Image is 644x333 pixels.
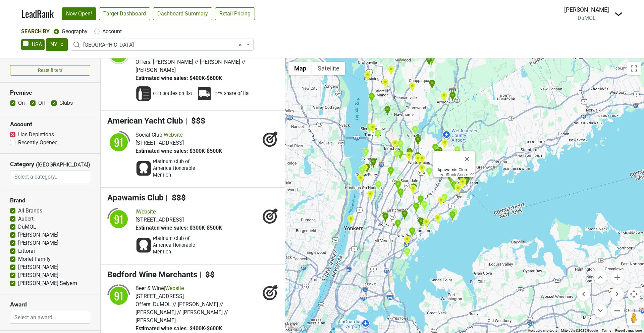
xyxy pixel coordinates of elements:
div: Coveleigh Club [451,208,458,219]
div: LeadRank Score: 91 [437,167,475,177]
button: Zoom in [610,271,624,284]
span: Map data ©2025 Google [561,329,598,332]
img: Percent Distributor Share [196,86,212,102]
a: Website [137,208,156,215]
div: 3 Westerly Bar and Grill [364,71,371,82]
div: 91 [109,132,129,152]
span: 613 bottles on list [153,90,192,97]
div: RiverMarket Bar and Kitchen [366,123,373,134]
div: Bronxville Wine & Spirits [382,212,389,223]
img: Wine List [136,86,152,102]
span: | $$$ [166,193,186,202]
span: | $$$ [185,116,205,126]
img: quadrant_split.svg [107,208,130,231]
div: Whippoorwill Club [429,79,436,90]
div: Sleepy Hollow Country Club [368,93,375,104]
button: Show satellite imagery [312,62,345,75]
div: Rochambeau Wines & Liquor [364,163,371,174]
span: Platinum Club of America Honorable Mention [153,158,197,179]
div: Tarry Tavern [369,123,376,134]
span: Apawamis Club [107,193,164,202]
img: Google [287,324,309,333]
div: Red Hat on the River [362,147,369,158]
div: Harvest on Hudson [357,174,364,185]
div: Fogama [454,183,462,194]
label: [PERSON_NAME] [18,231,58,239]
div: Dubrovnik Restaurant [404,235,411,246]
label: [PERSON_NAME] [18,239,58,247]
div: Di Nardo's Restaurant & Pizzeria [519,49,526,60]
div: American Yacht Club [449,211,456,222]
div: Frankie & Johnnie's Steakhouse [454,183,462,194]
div: Harrison Wine Vault [441,193,448,204]
h3: Premise [10,89,90,96]
input: Select an award... [10,311,90,324]
div: [PERSON_NAME] [564,5,609,14]
div: X2O Xaviars on the Hudson [347,215,354,226]
button: Keyboard shortcuts [528,328,557,333]
div: Blue Hill At Stone Barns [384,105,391,116]
div: Half Moon [359,166,366,177]
button: Move down [594,304,607,318]
a: Website [164,132,182,138]
div: Stew Leonard's Wine & Spirits [367,190,374,201]
div: Wellington's Grill [437,196,444,207]
div: Century Country Club [434,148,441,159]
span: [STREET_ADDRESS] [136,293,184,299]
button: Reset filters [10,65,90,76]
div: 91 [109,286,129,306]
div: Ardsley Country Club [370,158,377,169]
span: Estimated wine sales: $300K-$500K [136,225,222,231]
label: [PERSON_NAME] Selyem [18,279,77,287]
button: Close [459,151,475,167]
div: Bistro 146 [409,82,416,93]
button: Move right [610,287,624,301]
div: Orienta Beach Club [434,214,441,225]
button: Move up [594,271,607,284]
div: Crabtree's Kittle House Restaurant and Inn [426,56,433,67]
label: On [18,99,25,107]
label: Geography [62,28,88,36]
div: Westchester Wine Warehouse [406,148,413,159]
div: Quaker Ridge Golf Club [417,195,424,206]
label: Recently Opened [18,139,58,147]
div: Castle Hotel & Spa [374,129,381,140]
div: | [136,284,259,292]
label: Littorai [18,247,35,255]
a: Report a map error [615,329,642,332]
label: Off [38,99,46,107]
span: [STREET_ADDRESS] [136,217,184,223]
span: | $$ [199,270,215,279]
a: Open this area in Google Maps (opens a new window) [287,324,309,333]
h3: Brand [10,197,90,204]
div: Grapes The Wine Company [415,136,422,147]
div: Lenny's North Seafood and Steakhouse [440,92,447,103]
a: Target Dashboard [99,7,150,20]
div: Blind Brook Country Club [454,146,461,157]
div: Winetasters of Larchmont [419,217,426,228]
div: 91 [109,209,129,229]
span: Platinum Club of America Honorable Mention [153,235,197,255]
span: Estimated wine sales: $400K-$600K [136,75,222,81]
label: Morlet Family [18,255,51,263]
div: Meritage Restaurant [410,185,417,196]
span: Offers: [136,59,152,65]
input: Select a category... [10,171,90,183]
button: Drag Pegman onto the map to open Street View [627,312,641,325]
div: Stone Gate Wine & Spirits [412,125,419,136]
div: Leewood Beverage Center [406,151,413,162]
div: Moderne Barn [449,91,456,102]
div: Larchmont Wine & Liquor [418,217,425,228]
div: Wine At Five [454,184,461,195]
span: DuMOL // [PERSON_NAME] // [PERSON_NAME] // [PERSON_NAME] // [PERSON_NAME] [136,301,228,324]
div: Dodd's Liquor City [397,51,404,62]
span: DuMOL [578,15,596,21]
label: All Brands [18,207,42,215]
div: Ruby's Oyster Bar & Bistro [454,184,462,195]
div: Bonnie Briar Country Club [413,202,420,213]
h3: Award [10,301,90,308]
a: Retail Pricing [215,7,255,20]
label: Has Depletions [18,131,54,139]
img: quadrant_split.svg [107,131,130,154]
span: 12% share of list [214,90,250,97]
